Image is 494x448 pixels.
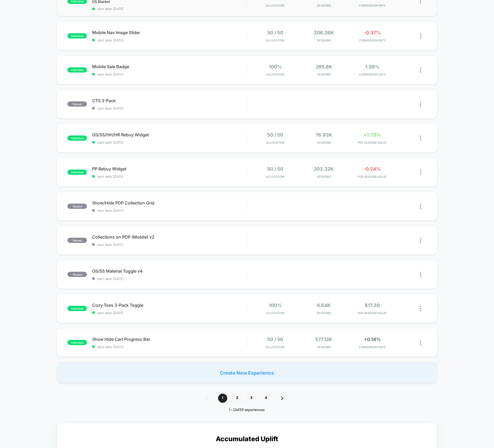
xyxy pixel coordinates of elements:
[301,141,347,144] span: Sessions
[315,337,332,342] span: 577.12k
[266,311,285,315] span: Allocation
[267,30,283,35] span: 50 / 50
[67,101,87,107] span: paused
[67,238,87,243] span: paused
[269,303,282,308] span: 100%
[301,175,347,179] span: Sessions
[92,311,247,315] span: start date: [DATE]
[67,340,87,345] span: published
[349,39,395,42] span: CONVERSION RATE
[365,303,380,308] span: $17.30
[67,170,87,175] span: published
[266,141,285,144] span: Allocation
[92,166,247,171] span: PP Rebuy Widget
[420,238,421,243] img: close
[92,7,247,11] span: start date: [DATE]
[92,345,247,349] span: start date: [DATE]
[92,209,247,213] span: start date: [DATE]
[301,345,347,349] span: Sessions
[301,39,347,42] span: Sessions
[364,337,381,342] span: +0.14%
[267,132,283,138] span: 50 / 50
[67,306,87,311] span: published
[216,435,278,443] p: Accumulated Uplift
[364,132,381,138] span: +1.73%
[420,136,421,141] img: close
[92,38,247,42] span: start date: [DATE]
[420,67,421,73] img: close
[92,106,247,110] span: start date: [DATE]
[420,272,421,277] img: close
[420,306,421,311] img: close
[420,170,421,175] img: close
[218,394,227,403] span: 1
[349,4,395,7] span: CONVERSION RATE
[92,234,247,240] span: Collections on PDP (Mobile) v2
[420,33,421,39] img: close
[420,101,421,107] img: close
[267,337,283,342] span: 50 / 50
[92,243,247,247] span: start date: [DATE]
[317,303,331,308] span: 6.64k
[92,98,247,103] span: CTS 3-Pack
[267,166,283,172] span: 50 / 50
[67,67,87,73] span: published
[92,337,247,342] span: Show Hide Cart Progress Bar
[266,39,285,42] span: Allocation
[67,136,87,141] span: published
[233,394,242,403] span: 2
[364,30,381,35] span: -0.37%
[420,340,421,346] img: close
[349,311,395,315] span: PER SESSION VALUE
[92,277,247,281] span: start date: [DATE]
[314,166,334,172] span: 203.32k
[92,303,247,308] span: Cozy Toes 3-Pack Toggle
[316,132,332,138] span: 76.93k
[92,141,247,144] span: start date: [DATE]
[316,64,332,69] span: 285.8k
[364,166,381,172] span: -0.24%
[92,132,247,137] span: OS/SS/HH/HR Rebuy Widget
[266,4,285,7] span: Allocation
[67,272,87,277] span: paused
[247,394,256,403] span: 3
[67,33,87,39] span: published
[67,204,87,209] span: paused
[92,200,247,206] span: Show/Hide PDP Collection Grid
[92,72,247,76] span: start date: [DATE]
[314,30,334,35] span: 206.26k
[266,73,285,76] span: Allocation
[92,268,247,274] span: OS/SS Material Toggle v4
[349,345,395,349] span: CONVERSION RATE
[200,408,294,413] div: 1 - 12 of 39 experiences
[261,394,271,403] span: 4
[92,30,247,35] span: Mobile Nav Image Slider
[349,73,395,76] span: CONVERSION RATE
[92,64,247,69] span: Mobile Sale Badge
[420,204,421,209] img: close
[365,64,380,69] span: 1.58%
[349,141,395,144] span: PER SESSION VALUE
[269,64,282,69] span: 100%
[57,362,437,383] div: Create New Experience
[266,345,285,349] span: Allocation
[266,175,285,179] span: Allocation
[281,397,283,400] img: pagination forward
[301,4,347,7] span: Sessions
[301,73,347,76] span: Sessions
[349,175,395,179] span: PER SESSION VALUE
[301,311,347,315] span: Sessions
[92,175,247,179] span: start date: [DATE]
